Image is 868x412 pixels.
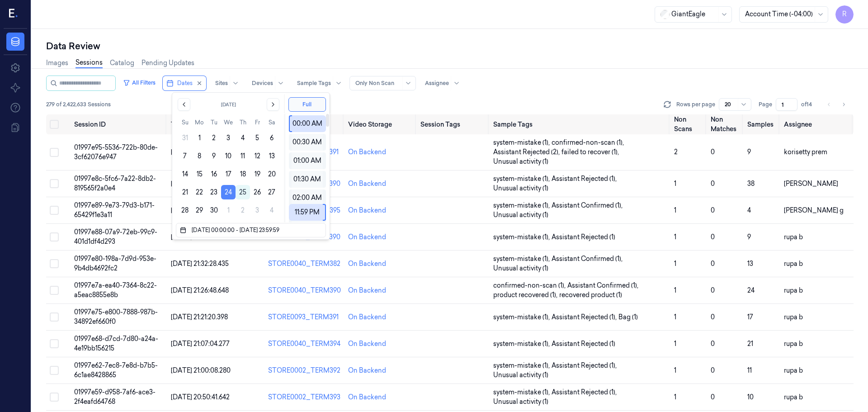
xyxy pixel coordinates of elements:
nav: pagination [823,98,850,111]
button: Friday, October 3rd, 2025 [250,203,264,218]
span: 17 [747,313,753,321]
button: Wednesday, September 10th, 2025 [221,149,236,163]
button: Saturday, September 20th, 2025 [264,167,279,181]
span: 21 [747,340,753,348]
span: Assistant Confirmed (1) , [552,254,624,264]
span: Dates [177,79,193,87]
div: STORE0040_TERM382 [268,259,341,269]
button: Saturday, September 13th, 2025 [264,149,279,163]
th: Session Tags [417,114,490,134]
a: Images [46,58,68,68]
span: 01997e59-d958-7af6-ace3-2f4eafd64768 [74,388,156,406]
span: Bag (1) [618,313,638,322]
a: Pending Updates [142,58,194,68]
th: Friday [250,118,264,127]
button: Tuesday, September 2nd, 2025 [207,131,221,145]
span: confirmed-non-scan (1) , [552,138,626,147]
th: Thursday [236,118,250,127]
th: Assignee [780,114,854,134]
span: rupa b [784,233,803,241]
button: Monday, September 22nd, 2025 [192,185,207,199]
button: Go to the Previous Month [178,98,190,111]
span: 01997e89-9e73-79d3-b171-65429f1e3a11 [74,201,155,219]
button: Tuesday, September 30th, 2025 [207,203,221,218]
button: R [835,5,854,24]
span: 0 [711,286,715,294]
th: Sample Tags [490,114,670,134]
span: 01997e62-7ec8-7e8d-b7b5-6c1ae8428865 [74,361,158,379]
a: Catalog [110,58,134,68]
div: On Backend [348,393,386,402]
button: All Filters [119,76,159,90]
button: Sunday, September 14th, 2025 [178,167,192,181]
span: system-mistake (1) , [493,339,552,349]
th: Sunday [178,118,192,127]
button: Wednesday, October 1st, 2025 [221,203,236,218]
button: Sunday, September 7th, 2025 [178,149,192,163]
div: On Backend [348,147,386,157]
button: Monday, September 1st, 2025 [192,131,207,145]
div: On Backend [348,179,386,189]
button: Select row [50,393,59,402]
span: Assistant Confirmed (1) , [567,281,640,290]
button: Select row [50,259,59,268]
button: Select row [50,179,59,188]
span: Assistant Rejected (1) [552,232,615,242]
span: 1 [674,180,676,188]
span: 1 [674,260,676,268]
div: 11:59 PM [292,204,322,221]
span: confirmed-non-scan (1) , [493,281,567,290]
div: 01:30 AM [292,171,323,188]
span: Unusual activity (1) [493,264,548,273]
button: Friday, September 19th, 2025 [250,167,264,181]
a: Sessions [75,58,103,68]
span: 10 [747,393,754,401]
button: Wednesday, September 3rd, 2025 [221,131,236,145]
span: rupa b [784,366,803,374]
span: 0 [711,393,715,401]
button: Select row [50,339,59,348]
div: On Backend [348,259,386,269]
span: product recovered (1) , [493,290,559,300]
span: 01997e95-5536-722b-80de-3cf62076e947 [74,143,158,161]
span: 01997e80-198a-7d9d-953e-9b4db4692fc2 [74,255,156,272]
th: Non Matches [707,114,744,134]
th: Wednesday [221,118,236,127]
table: September 2025 [178,118,279,218]
span: 0 [711,206,715,214]
span: Assistant Confirmed (1) , [552,201,624,210]
span: korisetty prem [784,148,827,156]
span: Unusual activity (1) [493,370,548,380]
button: Tuesday, September 23rd, 2025 [207,185,221,199]
span: Unusual activity (1) [493,397,548,407]
span: 38 [747,180,755,188]
span: Assistant Rejected (1) , [552,388,618,397]
span: 1 [674,286,676,294]
button: Select row [50,232,59,242]
div: On Backend [348,286,386,295]
button: Wednesday, September 24th, 2025, selected [221,185,236,199]
button: Saturday, September 6th, 2025 [264,131,279,145]
span: 01997e88-07a9-72eb-99c9-401d1df4d293 [74,228,157,246]
button: Tuesday, September 16th, 2025 [207,167,221,181]
button: Select row [50,148,59,157]
span: 9 [747,148,751,156]
span: 1 [674,340,676,348]
div: Data Review [46,40,854,52]
th: Video Storage [344,114,417,134]
div: On Backend [348,366,386,375]
th: Samples [744,114,780,134]
th: Non Scans [670,114,707,134]
button: [DATE] [196,98,261,111]
button: Go to next page [837,98,850,111]
button: Dates [163,76,206,90]
span: 01997e7a-ea40-7364-8c22-a5eac8855e8b [74,281,157,299]
input: Dates [190,225,318,236]
p: Rows per page [676,100,715,109]
button: Select all [50,120,59,129]
span: Unusual activity (1) [493,210,548,220]
span: 1 [674,366,676,374]
button: Saturday, September 27th, 2025 [264,185,279,199]
button: Select row [50,313,59,322]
